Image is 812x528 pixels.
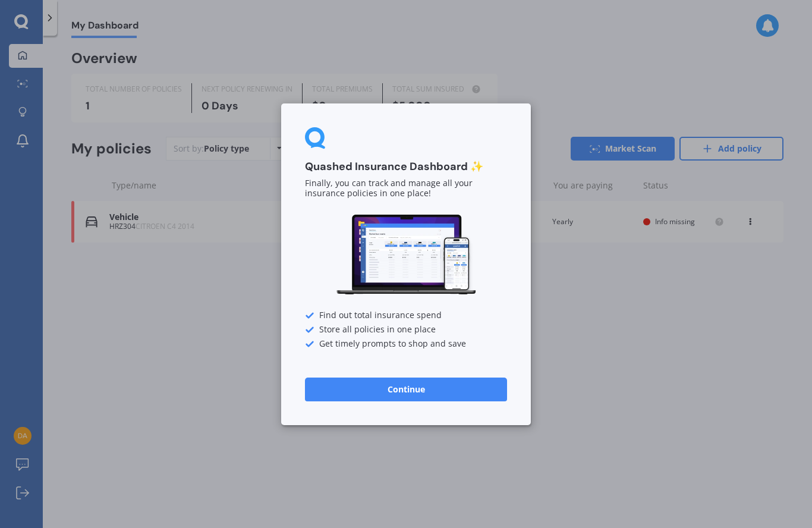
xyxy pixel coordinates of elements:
img: Dashboard [335,213,477,297]
button: Continue [305,377,507,401]
div: Store all policies in one place [305,325,507,334]
p: Finally, you can track and manage all your insurance policies in one place! [305,178,507,199]
div: Get timely prompts to shop and save [305,339,507,348]
h3: Quashed Insurance Dashboard ✨ [305,160,507,174]
div: Find out total insurance spend [305,310,507,320]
